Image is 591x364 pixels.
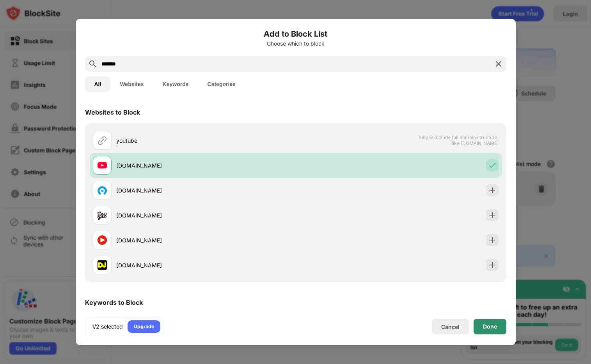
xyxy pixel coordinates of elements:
[116,236,296,244] div: [DOMAIN_NAME]
[116,136,296,145] div: youtube
[88,59,98,69] img: search.svg
[116,261,296,269] div: [DOMAIN_NAME]
[98,210,107,220] img: favicons
[85,28,506,40] h6: Add to Block List
[134,323,154,330] div: Upgrade
[441,323,460,330] div: Cancel
[98,161,107,170] img: favicons
[85,41,506,47] div: Choose which to block
[85,299,143,306] div: Keywords to Block
[116,211,296,219] div: [DOMAIN_NAME]
[116,161,296,170] div: [DOMAIN_NAME]
[418,134,499,146] span: Please include full domain structure, like [DOMAIN_NAME]
[85,108,140,116] div: Websites to Block
[98,260,107,270] img: favicons
[116,186,296,194] div: [DOMAIN_NAME]
[153,76,198,92] button: Keywords
[85,76,111,92] button: All
[98,186,107,195] img: favicons
[92,323,123,330] div: 1/2 selected
[98,235,107,245] img: favicons
[98,136,107,145] img: url.svg
[483,323,497,330] div: Done
[198,76,245,92] button: Categories
[110,76,153,92] button: Websites
[494,59,503,69] img: search-close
